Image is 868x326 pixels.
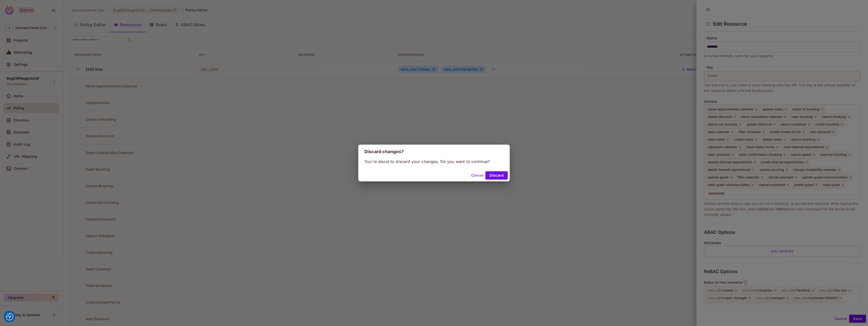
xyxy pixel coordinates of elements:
[6,313,13,320] button: Consent Preferences
[6,313,13,320] img: Revisit consent button
[364,159,504,164] p: You're about to discard your changes. Do you want to continue?
[485,171,508,179] button: Discard
[358,145,510,159] h2: Discard changes?
[469,171,485,179] button: Cancel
